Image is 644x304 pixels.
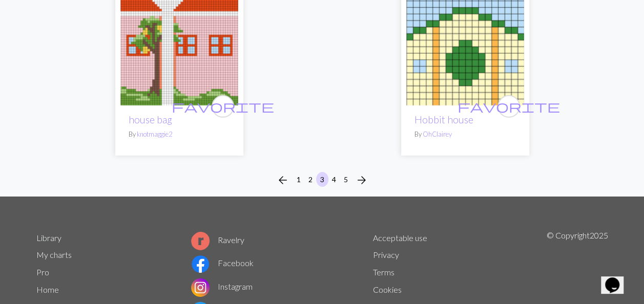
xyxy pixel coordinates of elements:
[191,258,254,268] a: Facebook
[356,173,368,187] span: arrow_forward
[340,172,352,187] button: 5
[36,233,61,243] a: Library
[458,98,560,114] span: favorite
[351,172,372,188] button: Next
[277,174,289,186] i: Previous
[191,235,244,245] a: Ravelry
[191,281,253,291] a: Instagram
[328,172,340,187] button: 4
[273,172,293,188] button: Previous
[172,96,274,117] i: favourite
[414,129,516,139] p: By
[137,130,172,138] a: knotmaggie2
[497,95,520,118] button: favourite
[172,98,274,114] span: favorite
[316,172,328,187] button: 3
[373,250,399,259] a: Privacy
[36,267,49,277] a: Pro
[373,285,402,294] a: Cookies
[191,278,210,297] img: Instagram logo
[293,172,305,187] button: 1
[273,172,372,188] nav: Page navigation
[423,130,452,138] a: OhClairey
[373,233,427,243] a: Acceptable use
[356,174,368,186] i: Next
[277,173,289,187] span: arrow_back
[120,40,238,50] a: house bag
[129,129,230,139] p: By
[601,263,634,294] iframe: chat widget
[458,96,560,117] i: favourite
[191,255,210,273] img: Facebook logo
[304,172,317,187] button: 2
[373,267,394,277] a: Terms
[191,232,210,250] img: Ravelry logo
[36,250,72,259] a: My charts
[414,114,473,125] a: Hobbit house
[36,285,59,294] a: Home
[129,114,172,125] a: house bag
[406,40,524,50] a: Hobbit house
[212,95,234,118] button: favourite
